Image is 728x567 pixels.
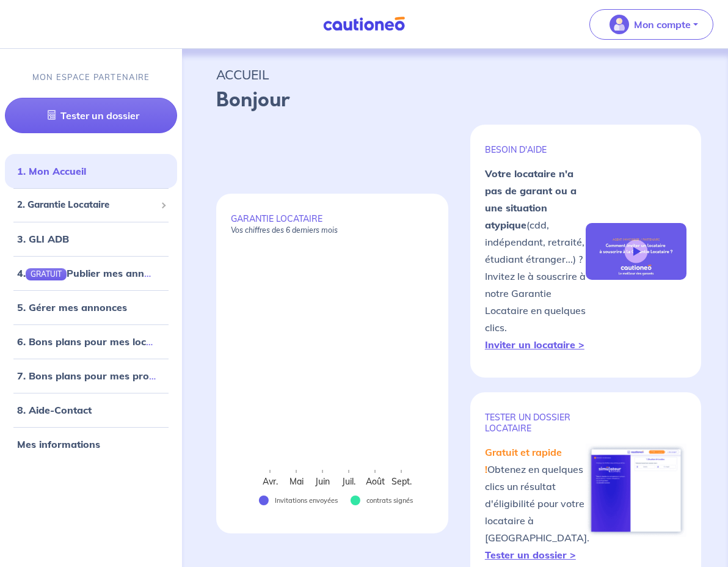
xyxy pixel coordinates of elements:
[485,144,586,155] p: BESOIN D'AIDE
[485,412,586,434] p: TESTER un dossier locataire
[318,16,410,32] img: Cautioneo
[32,71,150,83] p: MON ESPACE PARTENAIRE
[17,404,92,416] a: 8. Aide-Contact
[231,225,338,235] em: Vos chiffres des 6 derniers mois
[5,193,177,217] div: 2. Garantie Locataire
[586,223,686,280] img: video-gli-new-none.jpg
[17,165,86,177] a: 1. Mon Accueil
[5,98,177,133] a: Tester un dossier
[485,165,586,353] p: (cdd, indépendant, retraité, étudiant étranger...) ? Invitez le à souscrire à notre Garantie Loca...
[17,301,127,313] a: 5. Gérer mes annonces
[17,232,69,244] a: 3. GLI ADB
[17,198,156,212] span: 2. Garantie Locataire
[5,159,177,183] div: 1. Mon Accueil
[263,476,278,487] text: Avr.
[17,438,100,450] a: Mes informations
[391,476,412,487] text: Sept.
[5,398,177,422] div: 8. Aide-Contact
[5,364,177,388] div: 7. Bons plans pour mes propriétaires
[634,17,691,32] p: Mon compte
[5,329,177,354] div: 6. Bons plans pour mes locataires
[366,476,385,487] text: Août
[341,476,355,487] text: Juil.
[485,167,577,231] strong: Votre locataire n'a pas de garant ou a une situation atypique
[216,86,694,115] p: Bonjour
[17,266,172,279] a: 4.GRATUITPublier mes annonces
[289,476,304,487] text: Mai
[5,295,177,320] div: 5. Gérer mes annonces
[5,260,177,285] div: 4.GRATUITPublier mes annonces
[231,213,434,235] p: GARANTIE LOCATAIRE
[5,226,177,251] div: 3. GLI ADB
[610,15,629,34] img: illu_account_valid_menu.svg
[17,370,194,382] a: 7. Bons plans pour mes propriétaires
[216,64,694,86] p: ACCUEIL
[17,335,179,348] a: 6. Bons plans pour mes locataires
[5,432,177,456] div: Mes informations
[485,444,586,563] p: Obtenez en quelques clics un résultat d'éligibilité pour votre locataire à [GEOGRAPHIC_DATA].
[485,549,576,561] a: Tester un dossier >
[589,9,713,40] button: illu_account_valid_menu.svgMon compte
[485,446,562,475] em: Gratuit et rapide !
[315,476,330,487] text: Juin
[485,338,584,351] a: Inviter un locataire >
[586,444,686,538] img: simulateur.png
